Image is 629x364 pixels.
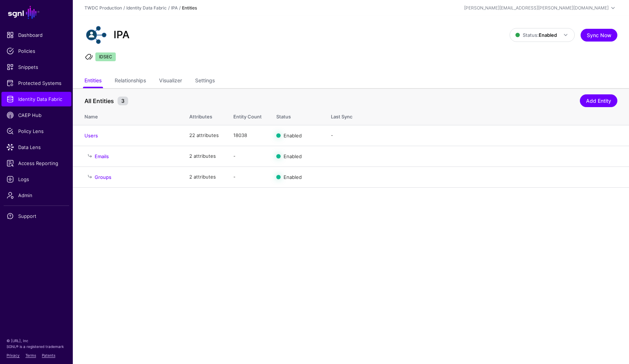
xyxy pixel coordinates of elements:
[1,140,71,154] a: Data Lens
[1,124,71,138] a: Policy Lens
[7,192,66,199] span: Admin
[581,29,617,42] button: Sync Now
[331,132,333,138] app-datasources-item-entities-syncstatus: -
[73,106,182,125] th: Name
[7,160,66,167] span: Access Reporting
[7,31,66,39] span: Dashboard
[118,97,128,105] small: 3
[84,133,98,138] a: Users
[284,174,302,180] span: Enabled
[226,146,269,167] td: -
[182,106,226,125] th: Attributes
[95,153,109,159] a: Emails
[83,97,116,105] span: All Entities
[7,95,66,103] span: Identity Data Fabric
[1,108,71,122] a: CAEP Hub
[7,176,66,183] span: Logs
[42,353,55,357] a: Patents
[84,23,108,47] img: svg+xml;base64,PD94bWwgdmVyc2lvbj0iMS4wIiBlbmNvZGluZz0iVVRGLTgiIHN0YW5kYWxvbmU9Im5vIj8+CjwhLS0gQ3...
[464,5,609,11] div: [PERSON_NAME][EMAIL_ADDRESS][PERSON_NAME][DOMAIN_NAME]
[1,92,71,106] a: Identity Data Fabric
[226,167,269,187] td: -
[7,63,66,71] span: Snippets
[539,32,557,38] strong: Enabled
[182,5,197,11] strong: Entities
[7,344,66,349] p: SGNL® is a registered trademark
[7,128,66,135] span: Policy Lens
[7,47,66,55] span: Policies
[226,106,269,125] th: Entity Count
[269,106,324,125] th: Status
[1,44,71,58] a: Policies
[182,125,226,146] td: 22 attributes
[226,125,269,146] td: 18038
[114,29,130,41] h2: IPA
[7,353,20,357] a: Privacy
[178,5,182,11] div: /
[1,156,71,171] a: Access Reporting
[7,144,66,151] span: Data Lens
[126,5,167,11] a: Identity Data Fabric
[25,353,36,357] a: Terms
[7,111,66,119] span: CAEP Hub
[84,74,102,88] a: Entities
[95,174,111,180] a: Groups
[171,5,178,11] a: IPA
[515,32,557,38] span: Status:
[115,74,146,88] a: Relationships
[1,172,71,187] a: Logs
[284,153,302,159] span: Enabled
[7,79,66,87] span: Protected Systems
[324,106,629,125] th: Last Sync
[7,212,66,220] span: Support
[1,60,71,74] a: Snippets
[7,338,66,344] p: © [URL], Inc
[122,5,126,11] div: /
[1,28,71,42] a: Dashboard
[1,188,71,203] a: Admin
[84,5,122,11] a: TWDC Production
[159,74,182,88] a: Visualizer
[182,146,226,167] td: 2 attributes
[1,76,71,90] a: Protected Systems
[284,132,302,138] span: Enabled
[580,94,617,107] a: Add Entity
[95,52,116,61] span: IDSEC
[182,167,226,187] td: 2 attributes
[167,5,171,11] div: /
[195,74,215,88] a: Settings
[4,4,68,20] a: SGNL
